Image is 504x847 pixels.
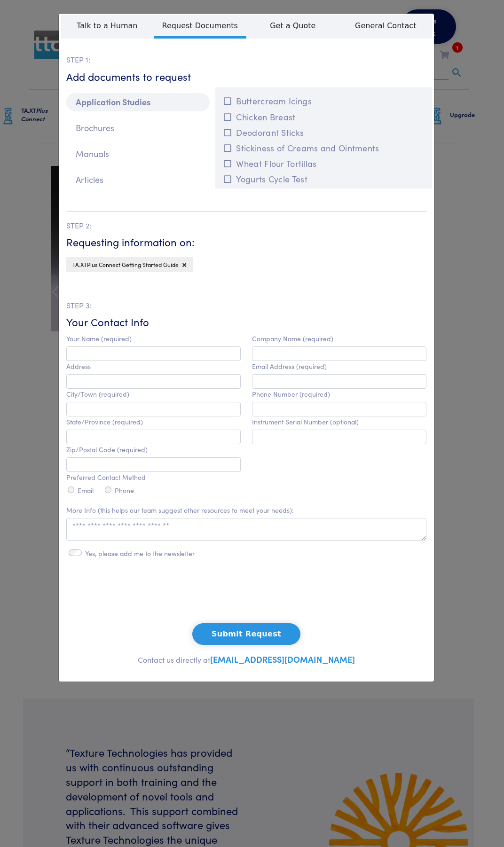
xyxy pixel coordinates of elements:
[221,93,426,109] button: Buttercream Icings
[66,652,426,667] p: Contact us directly at
[66,506,294,514] label: More Info (this helps our team suggest other resources to meet your needs):
[115,486,134,494] label: Phone
[221,171,426,187] button: Yogurts Cycle Test
[66,473,146,481] label: Preferred Contact Method
[66,171,210,189] p: Articles
[66,362,91,370] label: Address
[221,156,426,171] button: Wheat Flour Tortillas
[339,15,433,36] span: General Contact
[246,15,339,36] span: Get a Quote
[66,446,148,454] label: Zip/Postal Code (required)
[221,140,426,156] button: Stickiness of Creams and Ointments
[221,109,426,125] button: Chicken Breast
[66,390,129,398] label: City/Town (required)
[252,390,330,398] label: Phone Number (required)
[252,335,333,343] label: Company Name (required)
[154,15,247,39] span: Request Documents
[66,145,210,163] p: Manuals
[66,235,426,250] h6: Requesting information on:
[85,549,195,557] label: Yes, please add me to the newsletter
[252,418,359,426] label: Instrument Serial Number (optional)
[252,362,327,370] label: Email Address (required)
[66,315,426,329] h6: Your Contact Info
[78,486,94,494] label: Email
[66,418,143,426] label: State/Province (required)
[66,299,426,312] p: STEP 3:
[192,623,300,645] button: Submit Request
[61,15,154,36] span: Talk to a Human
[66,54,426,66] p: STEP 1:
[210,653,355,665] a: [EMAIL_ADDRESS][DOMAIN_NAME]
[66,119,210,137] p: Brochures
[66,220,426,232] p: STEP 2:
[221,187,426,203] button: Toothpaste - Tarter Control Gel
[66,93,210,111] p: Application Studies
[221,125,426,140] button: Deodorant Sticks
[72,260,179,268] span: TA.XTPlus Connect Getting Started Guide
[66,335,132,343] label: Your Name (required)
[66,70,426,84] h6: Add documents to request
[175,577,318,614] iframe: reCAPTCHA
